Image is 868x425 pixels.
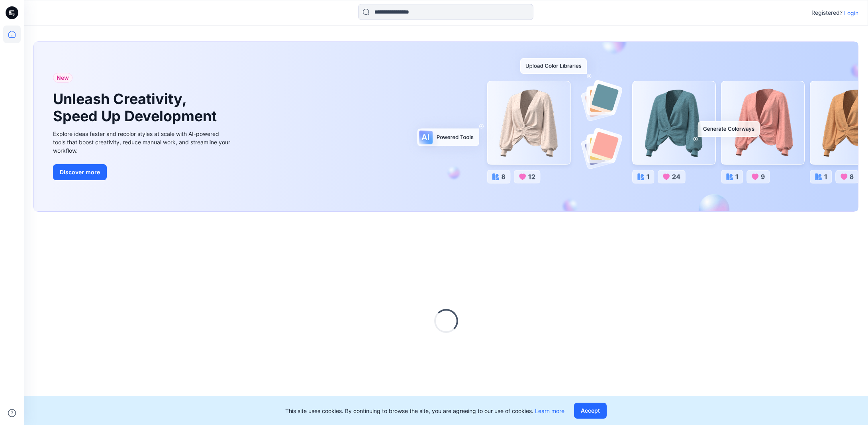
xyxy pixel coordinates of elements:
p: Registered? [811,8,843,18]
button: Discover more [53,164,107,180]
p: Login [844,9,858,17]
h1: Unleash Creativity, Speed Up Development [53,91,220,125]
a: Discover more [53,164,232,180]
a: Learn more [535,407,564,414]
button: Accept [574,403,607,419]
p: This site uses cookies. By continuing to browse the site, you are agreeing to our use of cookies. [285,407,564,415]
span: New [57,73,69,83]
div: Explore ideas faster and recolor styles at scale with AI-powered tools that boost creativity, red... [53,130,232,155]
